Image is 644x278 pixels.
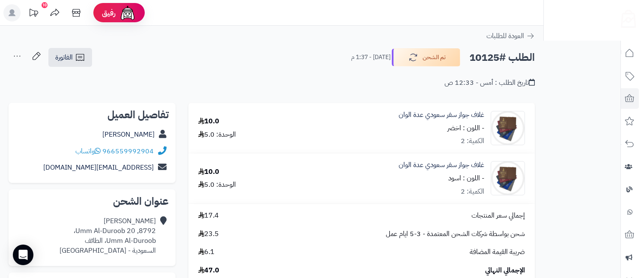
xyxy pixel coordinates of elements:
[13,245,33,265] div: Open Intercom Messenger
[485,266,525,275] span: الإجمالي النهائي
[392,48,460,66] button: تم الشحن
[491,111,525,145] img: 03df0f87-5baf-448e-9e39-dd71354bd356-90x90.jpg
[60,216,156,255] div: [PERSON_NAME] 8792, Umm Al-Duroob 20، Umm Al-Duroob، الطائف السعودية - [GEOGRAPHIC_DATA]
[119,4,136,21] img: ai-face.png
[448,173,484,183] small: - اللون : اسود
[102,146,154,156] a: 966559992904
[198,117,219,126] div: 10.0
[23,4,44,24] a: تحديثات المنصة
[198,180,236,190] div: الوحدة: 5.0
[351,53,391,62] small: [DATE] - 1:37 م
[43,162,154,173] a: [EMAIL_ADDRESS][DOMAIN_NAME]
[447,123,484,133] small: - اللون : اخضر
[198,211,219,221] span: 17.4
[15,110,169,120] h2: تفاصيل العميل
[75,146,101,156] a: واتساب
[198,130,236,140] div: الوحدة: 5.0
[461,136,484,146] div: الكمية: 2
[386,229,525,239] span: شحن بواسطة شركات الشحن المعتمدة - 3-5 ايام عمل
[399,110,484,120] a: غلاف جواز سفر سعودي عدة الوان
[491,161,525,195] img: 03df0f87-5baf-448e-9e39-dd71354bd356-90x90.jpg
[102,129,155,140] a: [PERSON_NAME]
[15,196,169,206] h2: عنوان الشحن
[471,211,525,221] span: إجمالي سعر المنتجات
[486,31,524,41] span: العودة للطلبات
[42,2,48,8] div: 10
[486,31,535,41] a: العودة للطلبات
[469,49,535,66] h2: الطلب #10125
[470,247,525,257] span: ضريبة القيمة المضافة
[48,48,92,67] a: الفاتورة
[399,160,484,170] a: غلاف جواز سفر سعودي عدة الوان
[55,52,73,63] span: الفاتورة
[615,6,636,28] img: logo
[198,247,215,257] span: 6.1
[198,229,219,239] span: 23.5
[198,266,219,275] span: 47.0
[198,167,219,177] div: 10.0
[444,78,535,88] div: تاريخ الطلب : أمس - 12:33 ص
[461,187,484,197] div: الكمية: 2
[102,8,116,18] span: رفيق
